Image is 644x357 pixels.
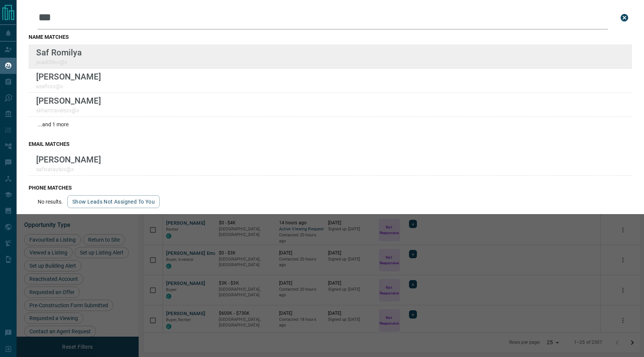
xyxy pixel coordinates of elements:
p: asaficxx@x [36,83,101,89]
h3: phone matches [29,185,632,191]
p: safwataysxx@x [36,166,101,172]
p: skhantravelsxx@x [36,107,101,113]
h3: email matches [29,141,632,147]
p: No results. [38,199,63,205]
p: jwadl39xx@x [36,59,82,65]
p: Saf Romilya [36,47,82,57]
div: ...and 1 more [29,117,632,132]
p: [PERSON_NAME] [36,155,101,164]
button: close search bar [617,10,632,25]
p: [PERSON_NAME] [36,96,101,106]
button: show leads not assigned to you [67,195,160,208]
h3: name matches [29,34,632,40]
p: [PERSON_NAME] [36,72,101,81]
